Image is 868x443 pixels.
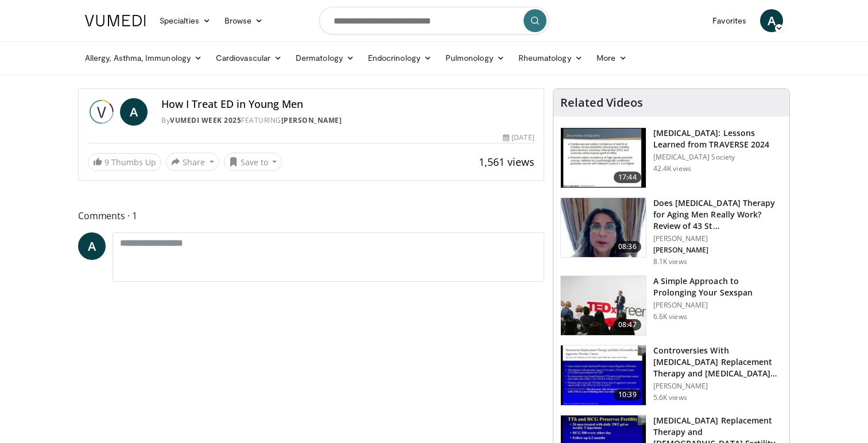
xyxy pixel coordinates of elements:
a: Allergy, Asthma, Immunology [78,46,209,69]
span: Comments 1 [78,208,544,223]
img: c4bd4661-e278-4c34-863c-57c104f39734.150x105_q85_crop-smart_upscale.jpg [561,276,646,336]
img: 1317c62a-2f0d-4360-bee0-b1bff80fed3c.150x105_q85_crop-smart_upscale.jpg [561,128,646,188]
div: [DATE] [503,133,534,143]
p: [MEDICAL_DATA] Society [653,153,782,162]
a: 17:44 [MEDICAL_DATA]: Lessons Learned from TRAVERSE 2024 [MEDICAL_DATA] Society 42.4K views [560,127,782,188]
span: 9 [104,157,109,168]
span: 08:47 [614,319,641,331]
h3: Does [MEDICAL_DATA] Therapy for Aging Men Really Work? Review of 43 St… [653,197,782,232]
a: [PERSON_NAME] [281,115,342,125]
input: Search topics, interventions [319,7,549,34]
img: 4d4bce34-7cbb-4531-8d0c-5308a71d9d6c.150x105_q85_crop-smart_upscale.jpg [561,198,646,258]
a: 9 Thumbs Up [88,153,161,171]
div: By FEATURING [161,115,534,126]
p: [PERSON_NAME] [653,382,782,391]
a: 10:39 Controversies With [MEDICAL_DATA] Replacement Therapy and [MEDICAL_DATA] Can… [PERSON_NAME]... [560,345,782,406]
span: 10:39 [614,389,641,401]
a: Pulmonology [439,46,511,69]
a: Rheumatology [511,46,590,69]
button: Share [166,153,219,171]
p: [PERSON_NAME] [653,246,782,255]
a: Favorites [706,9,753,32]
a: A [760,9,783,32]
a: Endocrinology [361,46,439,69]
a: 08:47 A Simple Approach to Prolonging Your Sexspan [PERSON_NAME] 6.6K views [560,275,782,336]
a: Dermatology [289,46,361,69]
p: 6.6K views [653,312,687,321]
p: [PERSON_NAME] [653,301,782,310]
a: More [590,46,634,69]
span: 1,561 views [479,155,534,169]
span: 17:44 [614,172,641,183]
h3: Controversies With [MEDICAL_DATA] Replacement Therapy and [MEDICAL_DATA] Can… [653,345,782,379]
h3: [MEDICAL_DATA]: Lessons Learned from TRAVERSE 2024 [653,127,782,150]
p: 5.6K views [653,393,687,402]
p: [PERSON_NAME] [653,234,782,243]
img: Vumedi Week 2025 [88,98,115,126]
a: Cardiovascular [209,46,289,69]
h3: A Simple Approach to Prolonging Your Sexspan [653,275,782,298]
p: 8.1K views [653,257,687,266]
img: VuMedi Logo [85,15,146,26]
span: 08:36 [614,241,641,252]
a: 08:36 Does [MEDICAL_DATA] Therapy for Aging Men Really Work? Review of 43 St… [PERSON_NAME] [PERS... [560,197,782,266]
a: A [120,98,148,126]
h4: How I Treat ED in Young Men [161,98,534,111]
p: 42.4K views [653,164,691,173]
a: Browse [218,9,270,32]
img: 418933e4-fe1c-4c2e-be56-3ce3ec8efa3b.150x105_q85_crop-smart_upscale.jpg [561,345,646,405]
button: Save to [224,153,282,171]
h4: Related Videos [560,96,643,110]
a: Specialties [153,9,218,32]
a: A [78,232,106,260]
a: Vumedi Week 2025 [170,115,241,125]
